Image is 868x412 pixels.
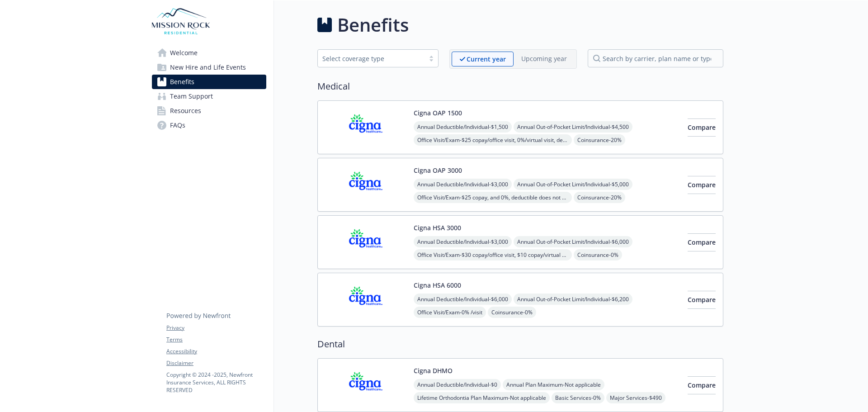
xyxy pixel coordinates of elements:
[414,179,512,190] span: Annual Deductible/Individual - $3,000
[514,52,575,66] span: Upcoming year
[166,359,266,367] a: Disclaimer
[414,379,501,390] span: Annual Deductible/Individual - $0
[414,134,572,146] span: Office Visit/Exam - $25 copay/office visit, 0%/virtual visit, deductible does not apply
[152,89,266,104] a: Team Support
[170,104,201,118] span: Resources
[521,54,567,63] p: Upcoming year
[170,60,246,75] span: New Hire and Life Events
[688,180,716,189] span: Compare
[317,80,723,93] h2: Medical
[588,49,723,67] input: search by carrier, plan name or type
[688,123,716,132] span: Compare
[688,295,716,304] span: Compare
[152,46,266,60] a: Welcome
[325,280,406,319] img: CIGNA carrier logo
[467,54,506,64] p: Current year
[503,379,604,390] span: Annual Plan Maximum - Not applicable
[574,192,625,203] span: Coinsurance - 20%
[574,249,622,260] span: Coinsurance - 0%
[166,324,266,332] a: Privacy
[414,108,462,118] button: Cigna OAP 1500
[325,366,406,404] img: CIGNA carrier logo
[574,134,625,146] span: Coinsurance - 20%
[514,121,632,133] span: Annual Out-of-Pocket Limit/Individual - $4,500
[170,118,185,133] span: FAQs
[166,347,266,355] a: Accessibility
[170,89,213,104] span: Team Support
[414,236,512,247] span: Annual Deductible/Individual - $3,000
[514,294,632,305] span: Annual Out-of-Pocket Limit/Individual - $6,200
[414,249,572,260] span: Office Visit/Exam - $30 copay/office visit, $10 copay/virtual visit
[414,307,486,318] span: Office Visit/Exam - 0% /visit
[414,294,512,305] span: Annual Deductible/Individual - $6,000
[414,392,550,403] span: Lifetime Orthodontia Plan Maximum - Not applicable
[414,192,572,203] span: Office Visit/Exam - $25 copay, and 0%, deductible does not apply
[337,11,409,38] h1: Benefits
[688,118,716,137] button: Compare
[414,166,462,175] button: Cigna OAP 3000
[152,118,266,133] a: FAQs
[488,307,536,318] span: Coinsurance - 0%
[688,381,716,389] span: Compare
[414,280,461,290] button: Cigna HSA 6000
[414,121,512,133] span: Annual Deductible/Individual - $1,500
[317,337,723,351] h2: Dental
[514,179,632,190] span: Annual Out-of-Pocket Limit/Individual - $5,000
[688,233,716,251] button: Compare
[688,238,716,246] span: Compare
[322,54,420,63] div: Select coverage type
[414,223,461,232] button: Cigna HSA 3000
[514,236,632,247] span: Annual Out-of-Pocket Limit/Individual - $6,000
[688,291,716,309] button: Compare
[325,108,406,147] img: CIGNA carrier logo
[325,223,406,261] img: CIGNA carrier logo
[325,166,406,204] img: CIGNA carrier logo
[688,376,716,394] button: Compare
[170,46,198,60] span: Welcome
[688,176,716,194] button: Compare
[166,371,266,394] p: Copyright © 2024 - 2025 , Newfront Insurance Services, ALL RIGHTS RESERVED
[152,104,266,118] a: Resources
[152,60,266,75] a: New Hire and Life Events
[552,392,604,403] span: Basic Services - 0%
[166,336,266,344] a: Terms
[414,366,453,375] button: Cigna DHMO
[170,75,194,89] span: Benefits
[606,392,665,403] span: Major Services - $490
[152,75,266,89] a: Benefits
